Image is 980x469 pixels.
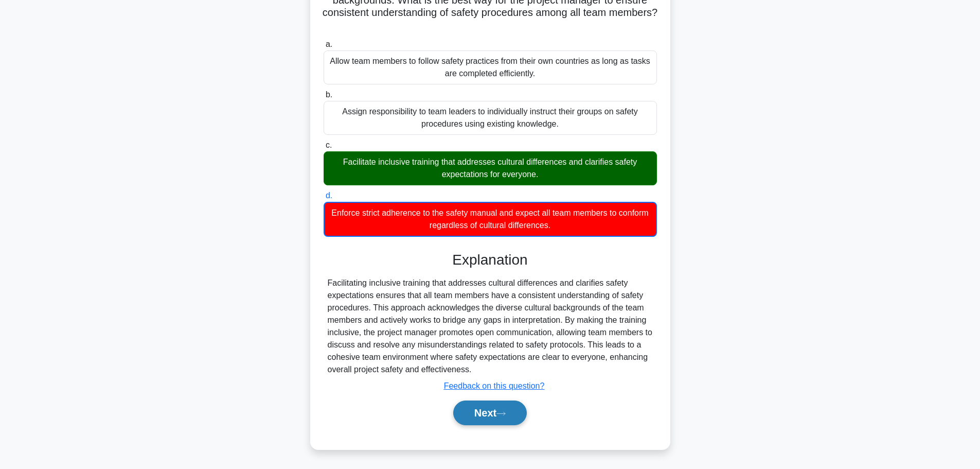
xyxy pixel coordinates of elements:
[328,277,653,376] div: Facilitating inclusive training that addresses cultural differences and clarifies safety expectat...
[326,191,332,200] span: d.
[326,90,332,99] span: b.
[324,101,657,135] div: Assign responsibility to team leaders to individually instruct their groups on safety procedures ...
[324,202,657,237] div: Enforce strict adherence to the safety manual and expect all team members to conform regardless o...
[324,151,657,185] div: Facilitate inclusive training that addresses cultural differences and clarifies safety expectatio...
[326,40,332,48] span: a.
[324,50,657,84] div: Allow team members to follow safety practices from their own countries as long as tasks are compl...
[330,251,651,269] h3: Explanation
[444,381,545,390] a: Feedback on this question?
[453,401,527,425] button: Next
[326,141,332,149] span: c.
